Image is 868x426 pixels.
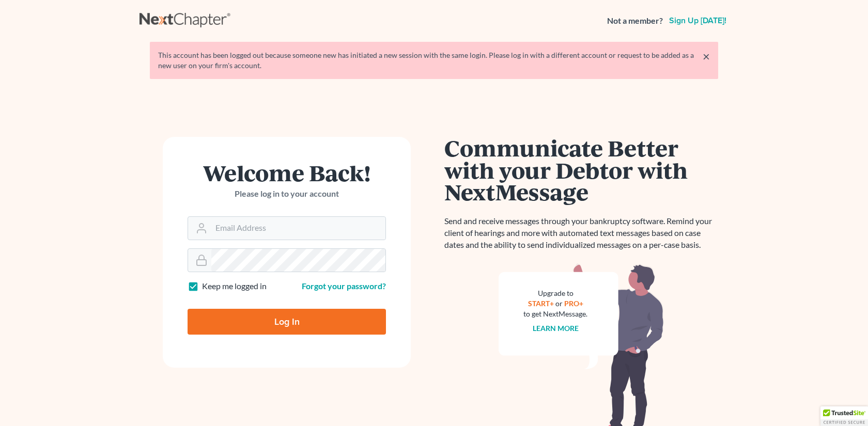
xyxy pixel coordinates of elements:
[188,309,386,335] input: Log In
[607,15,663,27] strong: Not a member?
[444,215,718,251] p: Send and receive messages through your bankruptcy software. Remind your client of hearings and mo...
[820,406,868,426] div: TrustedSite Certified
[528,299,554,308] a: START+
[564,299,583,308] a: PRO+
[444,137,718,203] h1: Communicate Better with your Debtor with NextMessage
[211,217,385,240] input: Email Address
[523,309,587,319] div: to get NextMessage.
[523,288,587,298] div: Upgrade to
[533,324,579,333] a: Learn more
[202,280,267,292] label: Keep me logged in
[158,50,710,71] div: This account has been logged out because someone new has initiated a new session with the same lo...
[188,188,386,200] p: Please log in to your account
[302,281,386,291] a: Forgot your password?
[667,17,729,25] a: Sign up [DATE]!
[188,162,386,184] h1: Welcome Back!
[555,299,563,308] span: or
[703,50,710,62] a: ×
